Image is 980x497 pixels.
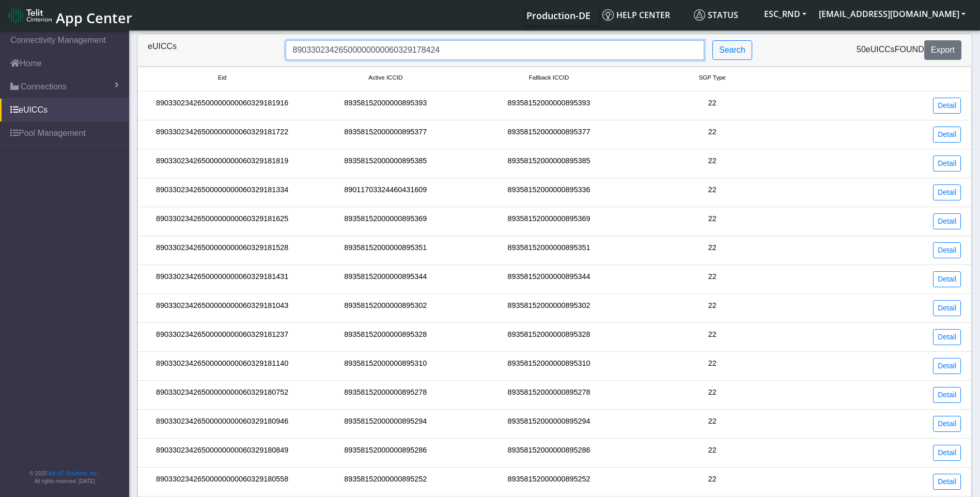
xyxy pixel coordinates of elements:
[931,45,955,54] span: Export
[933,387,961,403] a: Detail
[46,471,98,476] a: Telit IoT Solutions, Inc.
[304,445,467,461] div: 89358152000000895286
[631,300,794,316] div: 22
[631,387,794,403] div: 22
[631,213,794,229] div: 22
[8,4,131,26] a: App Center
[304,213,467,229] div: 89358152000000895369
[529,73,569,82] span: Fallback ICCID
[467,184,630,200] div: 89358152000000895336
[467,416,630,432] div: 89358152000000895294
[141,329,304,345] div: 89033023426500000000060329181237
[712,40,752,60] button: Search
[141,242,304,258] div: 89033023426500000000060329181528
[924,40,961,60] button: Export
[933,474,961,490] a: Detail
[304,416,467,432] div: 89358152000000895294
[467,329,630,345] div: 89358152000000895328
[141,416,304,432] div: 89033023426500000000060329180946
[8,7,52,24] img: logo-telit-cinterion-gw-new.png
[467,213,630,229] div: 89358152000000895369
[933,156,961,172] a: Detail
[467,474,630,490] div: 89358152000000895252
[933,98,961,114] a: Detail
[467,127,630,143] div: 89358152000000895377
[631,445,794,461] div: 22
[933,127,961,143] a: Detail
[304,156,467,172] div: 89358152000000895385
[866,45,895,54] span: eUICCs
[933,358,961,374] a: Detail
[933,271,961,287] a: Detail
[304,300,467,316] div: 89358152000000895302
[467,98,630,114] div: 89358152000000895393
[141,358,304,374] div: 89033023426500000000060329181140
[141,300,304,316] div: 89033023426500000000060329181043
[631,127,794,143] div: 22
[140,40,278,60] div: eUICCs
[304,98,467,114] div: 89358152000000895393
[141,156,304,172] div: 89033023426500000000060329181819
[467,358,630,374] div: 89358152000000895310
[141,184,304,200] div: 89033023426500000000060329181334
[694,9,738,21] span: Status
[526,9,590,22] span: Production-DE
[631,98,794,114] div: 22
[141,127,304,143] div: 89033023426500000000060329181722
[895,45,924,54] span: found
[631,358,794,374] div: 22
[631,242,794,258] div: 22
[602,9,670,21] span: Help center
[813,5,972,23] button: [EMAIL_ADDRESS][DOMAIN_NAME]
[141,445,304,461] div: 89033023426500000000060329180849
[631,156,794,172] div: 22
[598,5,690,25] a: Help center
[467,300,630,316] div: 89358152000000895302
[467,445,630,461] div: 89358152000000895286
[218,73,227,82] span: Eid
[304,358,467,374] div: 89358152000000895310
[467,271,630,287] div: 89358152000000895344
[631,271,794,287] div: 22
[467,387,630,403] div: 89358152000000895278
[141,98,304,114] div: 89033023426500000000060329181916
[304,242,467,258] div: 89358152000000895351
[56,8,132,27] span: App Center
[141,271,304,287] div: 89033023426500000000060329181431
[304,184,467,200] div: 89011703324460431609
[933,184,961,200] a: Detail
[602,9,614,21] img: knowledge.svg
[933,300,961,316] a: Detail
[467,156,630,172] div: 89358152000000895385
[631,474,794,490] div: 22
[631,416,794,432] div: 22
[368,73,402,82] span: Active ICCID
[304,387,467,403] div: 89358152000000895278
[304,127,467,143] div: 89358152000000895377
[857,45,866,54] span: 50
[304,474,467,490] div: 89358152000000895252
[467,242,630,258] div: 89358152000000895351
[690,5,758,25] a: Status
[286,40,704,60] input: Search...
[631,184,794,200] div: 22
[631,329,794,345] div: 22
[758,5,813,23] button: ESC_RND
[933,445,961,461] a: Detail
[933,213,961,229] a: Detail
[21,81,67,93] span: Connections
[526,5,590,25] a: Your current platform instance
[694,9,705,21] img: status.svg
[304,271,467,287] div: 89358152000000895344
[141,213,304,229] div: 89033023426500000000060329181625
[141,474,304,490] div: 89033023426500000000060329180558
[304,329,467,345] div: 89358152000000895328
[933,329,961,345] a: Detail
[933,416,961,432] a: Detail
[933,242,961,258] a: Detail
[141,387,304,403] div: 89033023426500000000060329180752
[699,73,726,82] span: SGP Type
